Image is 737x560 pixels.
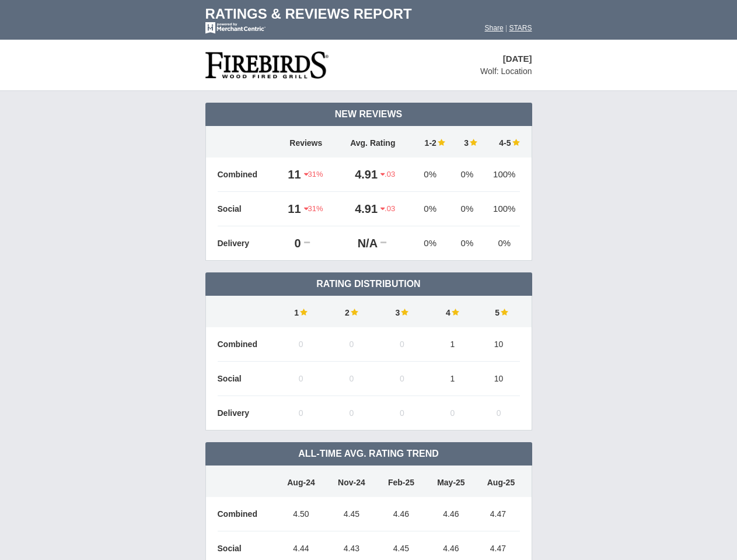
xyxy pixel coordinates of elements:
[299,339,303,349] span: 0
[205,51,329,79] img: stars-firebirds-restaurants-logo-50.png
[400,374,404,383] span: 0
[480,66,532,76] span: Wolf: Location
[469,138,477,146] img: star-full-15.png
[478,362,520,396] td: 10
[380,169,395,180] span: .03
[336,192,380,226] td: 4.91
[218,192,276,226] td: Social
[336,157,380,192] td: 4.91
[478,327,520,362] td: 10
[400,308,408,316] img: star-full-15.png
[451,226,483,261] td: 0%
[436,138,445,146] img: star-full-15.png
[483,126,519,157] td: 4-5
[336,226,380,261] td: N/A
[483,157,519,192] td: 100%
[476,466,519,497] td: Aug-25
[425,497,476,531] td: 4.46
[276,466,327,497] td: Aug-24
[380,204,395,214] span: .03
[503,54,532,64] span: [DATE]
[276,296,327,327] td: 1
[478,296,520,327] td: 5
[349,374,354,383] span: 0
[400,339,404,349] span: 0
[218,396,276,430] td: Delivery
[218,497,276,531] td: Combined
[410,157,451,192] td: 0%
[326,466,376,497] td: Nov-24
[276,192,304,226] td: 11
[410,126,451,157] td: 1-2
[505,24,507,32] span: |
[336,126,409,157] td: Avg. Rating
[376,466,425,497] td: Feb-25
[304,169,323,180] span: 31%
[205,272,532,296] td: Rating Distribution
[349,339,354,349] span: 0
[450,408,455,418] span: 0
[276,157,304,192] td: 11
[276,497,327,531] td: 4.50
[410,192,451,226] td: 0%
[205,442,532,466] td: All-Time Avg. Rating Trend
[427,296,478,327] td: 4
[326,296,377,327] td: 2
[276,226,304,261] td: 0
[451,126,483,157] td: 3
[218,226,276,261] td: Delivery
[427,362,478,396] td: 1
[451,192,483,226] td: 0%
[410,226,451,261] td: 0%
[476,497,519,531] td: 4.47
[497,408,501,418] span: 0
[509,24,532,32] a: STARS
[451,157,483,192] td: 0%
[483,192,519,226] td: 100%
[205,103,532,126] td: New Reviews
[299,374,303,383] span: 0
[483,226,519,261] td: 0%
[218,157,276,192] td: Combined
[276,126,337,157] td: Reviews
[304,204,323,214] span: 31%
[205,22,266,34] img: mc-powered-by-logo-white-103.png
[299,408,303,418] span: 0
[299,308,308,316] img: star-full-15.png
[218,362,276,396] td: Social
[349,408,354,418] span: 0
[376,497,425,531] td: 4.46
[500,308,508,316] img: star-full-15.png
[450,308,459,316] img: star-full-15.png
[377,296,428,327] td: 3
[326,497,376,531] td: 4.45
[218,327,276,362] td: Combined
[425,466,476,497] td: May-25
[350,308,358,316] img: star-full-15.png
[400,408,404,418] span: 0
[427,327,478,362] td: 1
[485,24,504,32] a: Share
[511,138,520,146] img: star-full-15.png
